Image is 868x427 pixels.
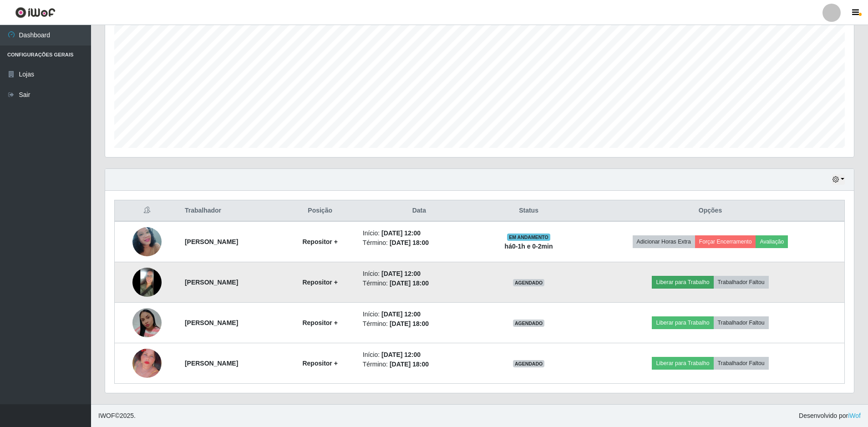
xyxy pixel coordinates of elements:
strong: Repositor + [302,279,337,286]
img: 1754175033426.jpeg [132,337,162,389]
time: [DATE] 18:00 [390,361,429,368]
button: Trabalhador Faltou [714,316,769,329]
li: Início: [363,350,476,360]
span: AGENDADO [513,360,545,367]
span: AGENDADO [513,320,545,327]
strong: Repositor + [302,319,337,326]
li: Término: [363,360,476,369]
strong: há 0-1 h e 0-2 min [505,243,553,250]
button: Liberar para Trabalho [652,316,713,329]
button: Liberar para Trabalho [652,276,713,289]
img: 1748484954184.jpeg [132,268,162,297]
strong: [PERSON_NAME] [185,279,238,286]
strong: [PERSON_NAME] [185,319,238,326]
li: Término: [363,319,476,329]
time: [DATE] 18:00 [390,280,429,287]
img: CoreUI Logo [15,7,56,18]
span: © 2025 . [98,411,136,421]
span: AGENDADO [513,279,545,286]
strong: Repositor + [302,360,337,367]
time: [DATE] 12:00 [381,351,421,358]
time: [DATE] 12:00 [381,270,421,277]
img: 1752185454755.jpeg [132,222,162,261]
button: Forçar Encerramento [695,235,756,248]
span: Desenvolvido por [799,411,861,421]
li: Término: [363,238,476,248]
time: [DATE] 18:00 [390,320,429,327]
time: [DATE] 18:00 [390,239,429,246]
a: iWof [848,412,861,419]
button: Trabalhador Faltou [714,357,769,370]
button: Liberar para Trabalho [652,357,713,370]
li: Início: [363,229,476,238]
time: [DATE] 12:00 [381,229,421,237]
strong: Repositor + [302,238,337,245]
li: Início: [363,269,476,279]
span: EM ANDAMENTO [507,234,550,241]
th: Data [357,200,481,222]
li: Término: [363,279,476,288]
th: Status [481,200,576,222]
time: [DATE] 12:00 [381,310,421,318]
th: Opções [576,200,845,222]
img: 1756127287806.jpeg [132,308,162,337]
strong: [PERSON_NAME] [185,360,238,367]
strong: [PERSON_NAME] [185,238,238,245]
span: IWOF [98,412,115,419]
button: Adicionar Horas Extra [633,235,695,248]
button: Trabalhador Faltou [714,276,769,289]
th: Posição [283,200,357,222]
button: Avaliação [756,235,788,248]
th: Trabalhador [179,200,283,222]
li: Início: [363,310,476,319]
